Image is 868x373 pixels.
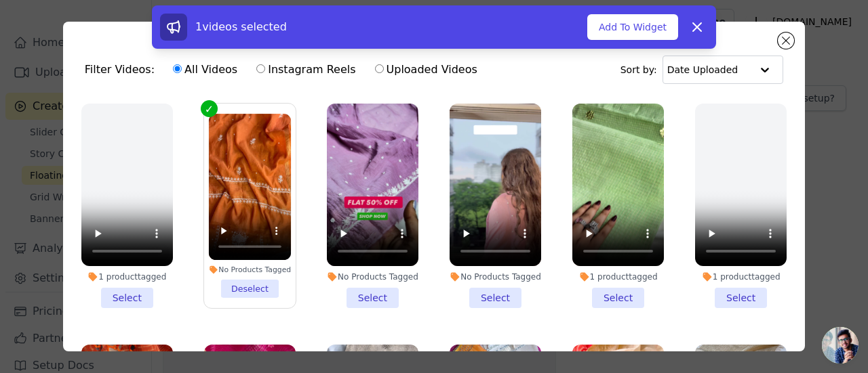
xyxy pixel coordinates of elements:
[822,327,859,364] div: Open chat
[695,271,787,282] div: 1 product tagged
[172,61,238,79] label: All Videos
[587,14,678,40] button: Add To Widget
[195,20,287,33] span: 1 videos selected
[327,271,418,282] div: No Products Tagged
[256,61,356,79] label: Instagram Reels
[209,265,292,274] div: No Products Tagged
[620,56,784,84] div: Sort by:
[450,271,541,282] div: No Products Tagged
[374,61,478,79] label: Uploaded Videos
[85,54,485,85] div: Filter Videos:
[81,271,173,282] div: 1 product tagged
[572,271,664,282] div: 1 product tagged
